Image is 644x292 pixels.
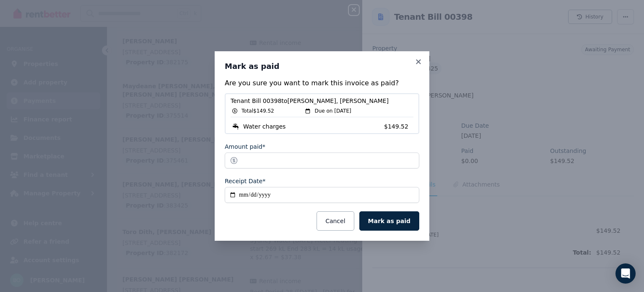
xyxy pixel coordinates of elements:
label: Receipt Date* [225,177,265,185]
span: Due on [DATE] [314,108,351,114]
p: Are you sure you want to mark this invoice as paid? [225,78,419,88]
h3: Mark as paid [225,61,419,71]
span: $149.52 [384,122,413,131]
button: Cancel [317,211,354,231]
span: Water charges [243,122,286,131]
button: Mark as paid [359,211,419,231]
span: Total $149.52 [241,108,274,114]
div: Open Intercom Messenger [615,263,636,284]
label: Amount paid* [225,142,265,151]
span: Tenant Bill 00398 to [PERSON_NAME], [PERSON_NAME] [231,97,413,105]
